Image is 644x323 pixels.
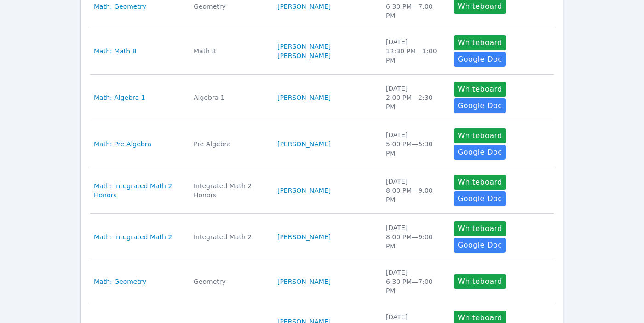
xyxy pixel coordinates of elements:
[90,75,554,121] tr: Math: Algebra 1Algebra 1[PERSON_NAME][DATE]2:00 PM—2:30 PMWhiteboardGoogle Doc
[194,181,266,200] div: Integrated Math 2 Honors
[454,98,506,113] a: Google Doc
[386,177,443,204] div: [DATE] 8:00 PM — 9:00 PM
[277,186,331,195] a: [PERSON_NAME]
[454,221,506,236] button: Whiteboard
[454,128,506,143] button: Whiteboard
[94,232,172,242] a: Math: Integrated Math 2
[386,84,443,111] div: [DATE] 2:00 PM — 2:30 PM
[454,35,506,50] button: Whiteboard
[454,274,506,289] button: Whiteboard
[90,260,554,303] tr: Math: GeometryGeometry[PERSON_NAME][DATE]6:30 PM—7:00 PMWhiteboard
[94,277,146,286] a: Math: Geometry
[454,175,506,190] button: Whiteboard
[277,93,331,102] a: [PERSON_NAME]
[90,167,554,214] tr: Math: Integrated Math 2 HonorsIntegrated Math 2 Honors[PERSON_NAME][DATE]8:00 PM—9:00 PMWhiteboar...
[454,52,506,67] a: Google Doc
[454,238,506,253] a: Google Doc
[386,223,443,251] div: [DATE] 8:00 PM — 9:00 PM
[386,268,443,295] div: [DATE] 6:30 PM — 7:00 PM
[194,2,266,11] div: Geometry
[94,181,183,200] a: Math: Integrated Math 2 Honors
[94,139,151,149] a: Math: Pre Algebra
[194,277,266,286] div: Geometry
[386,130,443,158] div: [DATE] 5:00 PM — 5:30 PM
[194,46,266,56] div: Math 8
[277,277,331,286] a: [PERSON_NAME]
[94,46,137,56] a: Math: Math 8
[454,191,506,206] a: Google Doc
[454,145,506,160] a: Google Doc
[277,139,331,149] a: [PERSON_NAME]
[277,232,331,242] a: [PERSON_NAME]
[194,93,266,102] div: Algebra 1
[277,42,375,60] a: [PERSON_NAME] [PERSON_NAME]
[277,2,331,11] a: [PERSON_NAME]
[194,232,266,242] div: Integrated Math 2
[90,121,554,167] tr: Math: Pre AlgebraPre Algebra[PERSON_NAME][DATE]5:00 PM—5:30 PMWhiteboardGoogle Doc
[90,28,554,75] tr: Math: Math 8Math 8[PERSON_NAME] [PERSON_NAME][DATE]12:30 PM—1:00 PMWhiteboardGoogle Doc
[454,82,506,97] button: Whiteboard
[94,93,145,102] a: Math: Algebra 1
[90,214,554,260] tr: Math: Integrated Math 2Integrated Math 2[PERSON_NAME][DATE]8:00 PM—9:00 PMWhiteboardGoogle Doc
[94,2,146,11] a: Math: Geometry
[386,37,443,65] div: [DATE] 12:30 PM — 1:00 PM
[194,139,266,149] div: Pre Algebra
